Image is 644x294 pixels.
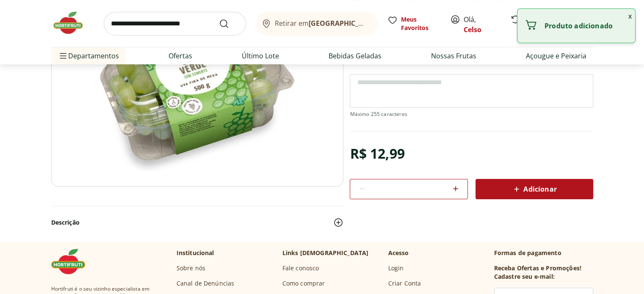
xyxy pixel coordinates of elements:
p: Produto adicionado [544,22,628,30]
a: Canal de Denúncias [177,279,235,288]
b: [GEOGRAPHIC_DATA]/[GEOGRAPHIC_DATA] [309,19,451,28]
h3: Receba Ofertas e Promoções! [494,264,581,272]
span: Retirar em [275,19,368,27]
a: Sobre nós [177,264,205,272]
button: Menu [58,46,68,66]
div: R$ 12,99 [350,142,404,165]
p: Links [DEMOGRAPHIC_DATA] [282,249,369,257]
a: Fale conosco [282,264,319,272]
a: Nossas Frutas [431,51,476,61]
a: Último Lote [242,51,279,61]
span: Meus Favoritos [401,15,440,32]
a: Bebidas Geladas [329,51,381,61]
p: Formas de pagamento [494,249,593,257]
img: Hortifruti [51,10,94,36]
a: Como comprar [282,279,325,288]
p: Institucional [177,249,214,257]
button: Fechar notificação [625,9,635,23]
a: Login [388,264,404,272]
a: Celso [464,25,481,34]
span: Adicionar [511,184,556,194]
button: Retirar em[GEOGRAPHIC_DATA]/[GEOGRAPHIC_DATA] [256,12,377,36]
button: Descrição [51,213,343,232]
a: Meus Favoritos [387,15,440,32]
input: search [104,12,246,36]
button: Adicionar [475,179,593,199]
span: Departamentos [58,46,119,66]
span: Olá, [464,14,501,35]
p: Acesso [388,249,409,257]
a: Açougue e Peixaria [526,51,586,61]
a: Criar Conta [388,279,421,288]
a: Ofertas [169,51,192,61]
img: Hortifruti [51,249,94,274]
h3: Cadastre seu e-mail: [494,272,555,281]
button: Submit Search [219,19,239,29]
